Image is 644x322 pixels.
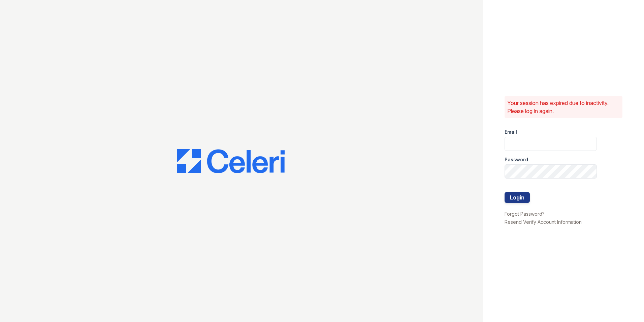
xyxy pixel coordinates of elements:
[505,219,582,225] a: Resend Verify Account Information
[505,156,528,163] label: Password
[505,211,545,217] a: Forgot Password?
[507,99,620,115] p: Your session has expired due to inactivity. Please log in again.
[505,192,530,203] button: Login
[177,149,285,173] img: CE_Logo_Blue-a8612792a0a2168367f1c8372b55b34899dd931a85d93a1a3d3e32e68fde9ad4.png
[505,129,517,135] label: Email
